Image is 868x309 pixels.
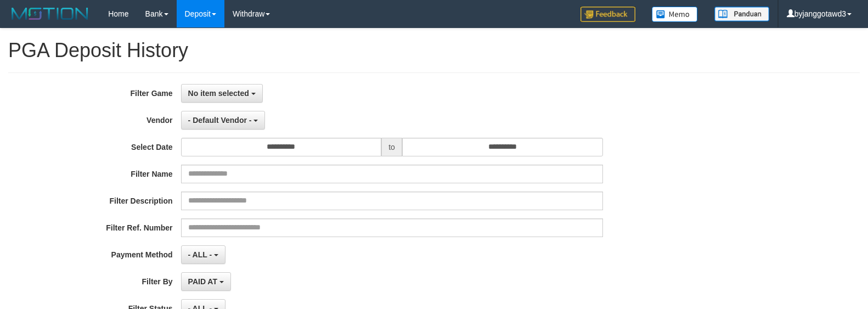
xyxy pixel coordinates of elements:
img: MOTION_logo.png [8,5,92,22]
button: - ALL - [181,245,226,264]
span: - ALL - [188,250,212,259]
button: - Default Vendor - [181,111,266,130]
span: No item selected [188,89,249,98]
button: PAID AT [181,272,231,291]
span: to [381,138,402,156]
img: Feedback.jpg [580,7,635,22]
span: PAID AT [188,277,217,286]
h1: PGA Deposit History [8,40,860,61]
button: No item selected [181,84,263,103]
img: panduan.png [714,7,769,21]
img: Button%20Memo.svg [652,7,698,22]
span: - Default Vendor - [188,116,252,125]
